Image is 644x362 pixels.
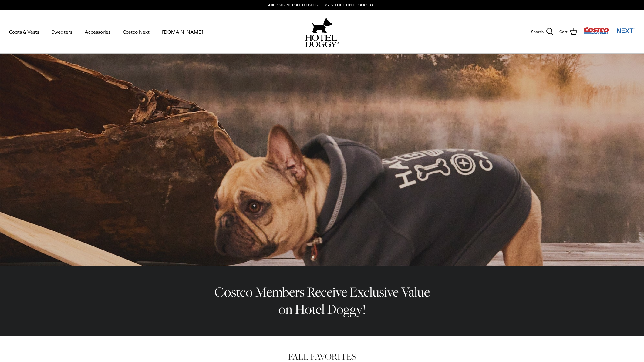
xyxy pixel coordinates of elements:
[117,22,155,42] a: Costco Next
[559,28,577,36] a: Cart
[4,22,45,42] a: Coats & Vests
[305,16,339,47] a: hoteldoggy.com hoteldoggycom
[157,22,209,42] a: [DOMAIN_NAME]
[79,22,116,42] a: Accessories
[531,29,544,35] span: Search
[583,27,635,35] img: Costco Next
[583,31,635,35] a: Visit Costco Next
[46,22,78,42] a: Sweaters
[312,16,333,35] img: hoteldoggy.com
[305,35,339,47] img: hoteldoggycom
[531,28,553,36] a: Search
[210,283,434,318] h2: Costco Members Receive Exclusive Value on Hotel Doggy!
[559,29,568,35] span: Cart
